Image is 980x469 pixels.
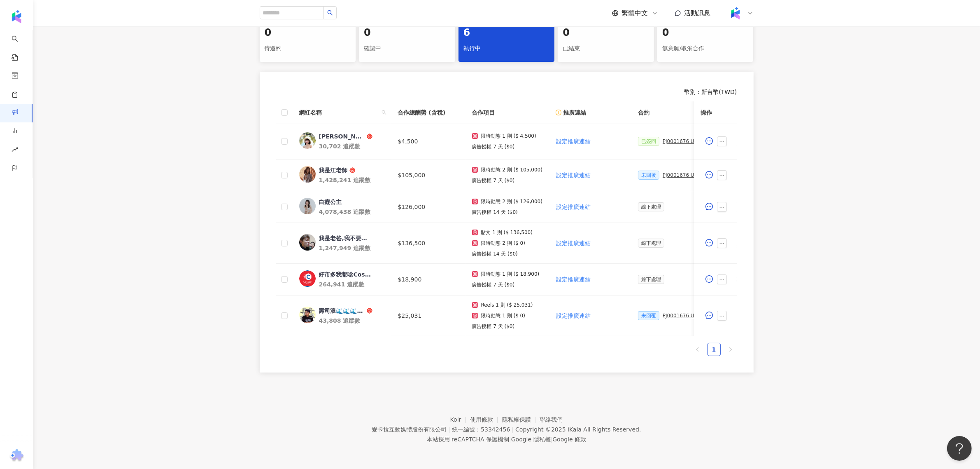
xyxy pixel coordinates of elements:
p: 限時動態 1 則 ($ 4,500) [481,133,536,139]
span: rise [12,141,18,160]
img: KOL Avatar [299,234,316,251]
button: right [724,343,737,356]
span: ellipsis [719,313,725,319]
a: 使用條款 [470,416,502,423]
span: message [706,312,713,319]
div: 1,428,241 追蹤數 [319,176,385,184]
a: 聯絡我們 [540,416,563,423]
span: ellipsis [719,277,725,283]
span: | [448,426,450,433]
p: Reels 1 則 ($ 25,031) [481,302,533,308]
div: 0 [364,26,450,40]
span: ellipsis [719,139,725,145]
div: 幣別 ： 新台幣 ( TWD ) [276,88,737,96]
th: 合約 [631,101,710,124]
td: $126,000 [391,191,466,223]
button: ellipsis [717,274,727,284]
span: 設定推廣連結 [556,312,591,319]
span: 活動訊息 [684,9,711,17]
span: search [327,10,333,16]
button: ellipsis [717,136,727,146]
span: 設定推廣連結 [556,240,591,246]
img: KOL Avatar [299,198,316,214]
button: 設定推廣連結 [556,235,591,251]
button: 設定推廣連結 [556,199,591,215]
div: Copyright © 2025 All Rights Reserved. [515,426,641,433]
span: | [509,436,511,443]
th: 勞報單 [710,101,763,124]
p: 廣告授權 14 天 ($0) [472,209,518,215]
span: 未回覆 [638,171,659,180]
p: 限時動態 2 則 ($ 126,000) [481,199,543,204]
a: Google 條款 [552,436,586,443]
button: 設定推廣連結 [556,133,591,150]
img: KOL Avatar [299,132,316,149]
span: ellipsis [719,241,725,246]
span: message [706,275,713,283]
div: 已結束 [563,42,649,56]
div: 待邀約 [265,42,351,56]
div: 0 [265,26,351,40]
button: 設定推廣連結 [556,271,591,288]
a: 1 [708,343,720,356]
img: logo icon [10,10,23,23]
span: 未回覆 [638,311,659,320]
p: 廣告授權 14 天 ($0) [472,251,518,257]
span: 設定推廣連結 [556,138,591,145]
a: 隱私權保護 [502,416,540,423]
span: message [706,239,713,246]
li: Next Page [724,343,737,356]
a: iKala [568,426,582,433]
img: Kolr%20app%20icon%20%281%29.png [728,5,743,21]
span: message [706,171,713,178]
img: KOL Avatar [299,166,316,183]
span: 線下處理 [638,275,664,284]
p: 限時動態 1 則 ($ 18,900) [481,271,540,277]
span: 繁體中文 [622,9,648,18]
span: 本站採用 reCAPTCHA 保護機制 [427,434,586,444]
button: ellipsis [717,238,727,248]
button: 設定推廣連結 [556,167,591,183]
div: PJ0001676 Uber Eats_Costco_202509_KOL&Buzz [663,138,704,144]
button: left [691,343,704,356]
li: Previous Page [691,343,704,356]
span: ellipsis [719,204,725,210]
div: 30,702 追蹤數 [319,142,385,150]
p: 限時動態 1 則 ($ 0) [481,313,526,319]
span: ellipsis [719,173,725,178]
td: $25,031 [391,295,466,336]
span: message [706,137,713,145]
th: 合作項目 [466,101,549,124]
span: 已簽回 [638,137,659,146]
img: chrome extension [9,449,25,462]
a: Kolr [450,416,470,423]
span: right [728,347,733,352]
div: 好市多我都唸Costco [319,270,372,279]
span: exclamation-circle [556,110,561,115]
iframe: Help Scout Beacon - Open [947,436,972,461]
a: search [12,30,28,62]
div: 統一編號：53342456 [452,426,510,433]
span: 線下處理 [638,202,664,211]
td: $4,500 [391,124,466,159]
li: 1 [708,343,721,356]
p: 廣告授權 7 天 ($0) [472,324,515,329]
a: Google 隱私權 [511,436,551,443]
div: 264,941 追蹤數 [319,280,385,288]
th: 合作總酬勞 (含稅) [391,101,466,124]
div: 43,808 追蹤數 [319,317,385,325]
span: 線下處理 [638,239,664,248]
img: KOL Avatar [299,307,316,323]
div: 0 [563,26,649,40]
span: 網紅名稱 [299,108,378,117]
p: 廣告授權 7 天 ($0) [472,282,515,288]
div: 4,078,438 追蹤數 [319,208,385,216]
span: 設定推廣連結 [556,172,591,178]
button: 設定推廣連結 [556,307,591,324]
button: ellipsis [717,311,727,321]
div: PJ0001676 Uber Eats_Costco_202509_KOL&Buzz [663,313,704,319]
div: [PERSON_NAME] [319,132,365,141]
div: 愛卡拉互動媒體股份有限公司 [372,426,447,433]
div: 執行中 [463,42,550,56]
span: left [695,347,700,352]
